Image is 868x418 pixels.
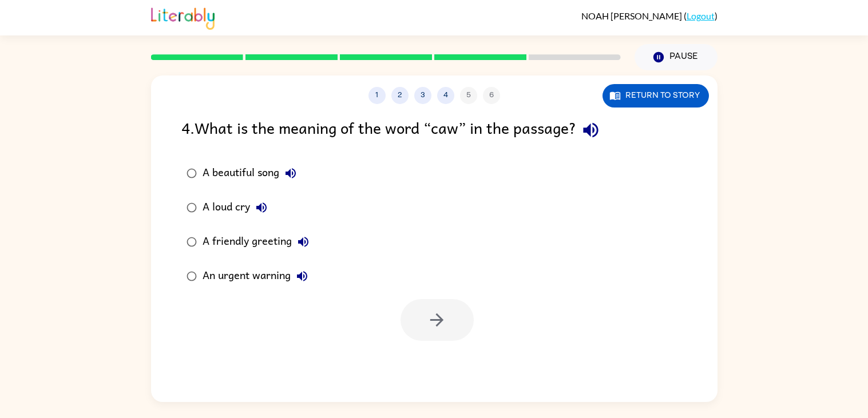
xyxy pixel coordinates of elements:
[414,87,431,104] button: 3
[292,230,315,253] button: A friendly greeting
[603,84,709,108] button: Return to story
[581,10,684,21] span: NOAH [PERSON_NAME]
[368,87,386,104] button: 1
[687,10,715,21] a: Logout
[581,10,718,21] div: ( )
[203,265,314,288] div: An urgent warning
[291,265,314,288] button: An urgent warning
[279,162,302,185] button: A beautiful song
[250,196,273,219] button: A loud cry
[151,5,215,30] img: Literably
[203,196,273,219] div: A loud cry
[181,116,687,145] div: 4 . What is the meaning of the word “caw” in the passage?
[391,87,409,104] button: 2
[635,44,718,70] button: Pause
[437,87,454,104] button: 4
[203,230,315,253] div: A friendly greeting
[203,162,302,185] div: A beautiful song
